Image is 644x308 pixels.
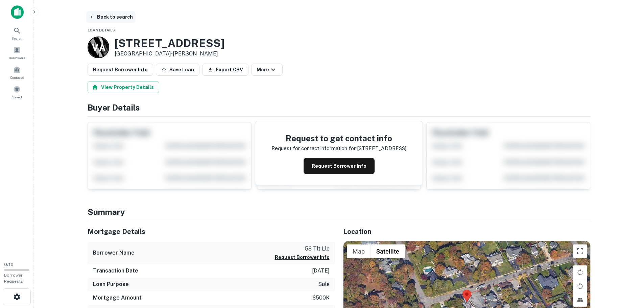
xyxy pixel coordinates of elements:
[88,101,591,114] h4: Buyer Details
[371,244,405,258] button: Show satellite imagery
[115,37,224,50] h3: [STREET_ADDRESS]
[173,50,218,57] a: [PERSON_NAME]
[343,227,591,237] h5: Location
[4,262,14,267] span: 0 / 10
[11,35,23,41] span: Search
[10,75,24,80] span: Contacts
[4,273,23,284] span: Borrower Requests
[88,64,153,76] button: Request Borrower Info
[88,81,159,93] button: View Property Details
[357,144,406,152] p: [STREET_ADDRESS]
[2,83,32,101] a: Saved
[93,249,135,257] h6: Borrower Name
[156,64,199,76] button: Save Loan
[88,206,591,218] h4: Summary
[312,294,330,302] p: $500k
[93,294,142,302] h6: Mortgage Amount
[115,50,224,58] p: [GEOGRAPHIC_DATA] •
[251,64,283,76] button: More
[202,64,248,76] button: Export CSV
[275,245,330,253] p: 58 tlt llc
[271,132,406,144] h4: Request to get contact info
[573,279,587,293] button: Rotate map counterclockwise
[610,254,644,286] iframe: Chat Widget
[2,24,32,42] a: Search
[2,44,32,62] a: Borrowers
[12,94,22,100] span: Saved
[347,244,371,258] button: Show street map
[312,267,330,275] p: [DATE]
[92,41,105,54] p: V A
[573,265,587,279] button: Rotate map clockwise
[304,158,375,174] button: Request Borrower Info
[93,280,129,288] h6: Loan Purpose
[93,267,138,275] h6: Transaction Date
[88,28,115,32] span: Loan Details
[573,293,587,307] button: Tilt map
[86,11,136,23] button: Back to search
[11,5,24,19] img: capitalize-icon.png
[271,144,356,152] p: Request for contact information for
[318,280,330,288] p: sale
[88,227,335,237] h5: Mortgage Details
[275,253,330,261] button: Request Borrower Info
[573,244,587,258] button: Toggle fullscreen view
[2,63,32,81] a: Contacts
[9,55,25,61] span: Borrowers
